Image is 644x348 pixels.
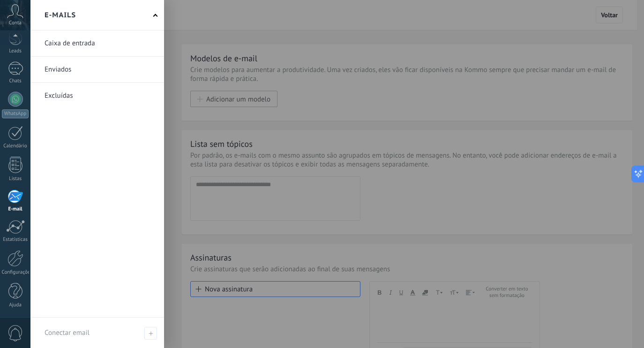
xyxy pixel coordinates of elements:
[2,78,29,84] div: Chats
[9,20,22,26] span: Conta
[2,206,29,212] div: E-mail
[45,0,76,30] h2: E-mails
[2,109,29,118] div: WhatsApp
[2,237,29,243] div: Estatísticas
[2,143,29,149] div: Calendário
[45,328,90,337] span: Conectar email
[2,302,29,308] div: Ajuda
[2,48,29,54] div: Leads
[30,30,164,57] li: Caixa de entrada
[2,269,29,275] div: Configurações
[144,327,157,340] span: Conectar email
[30,57,164,83] li: Enviados
[2,176,29,182] div: Listas
[30,83,164,109] li: Excluídas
